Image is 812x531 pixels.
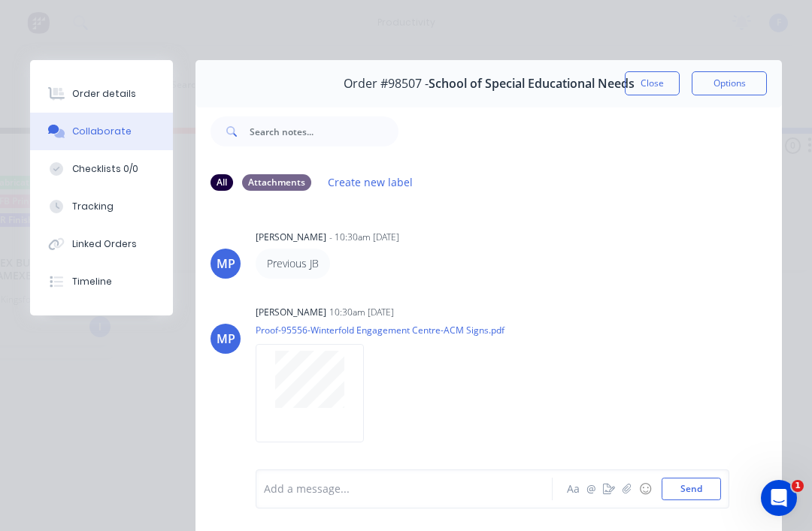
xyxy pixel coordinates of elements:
[72,200,114,213] div: Tracking
[662,478,721,500] button: Send
[30,113,173,150] button: Collaborate
[625,71,680,95] button: Close
[72,162,138,176] div: Checklists 0/0
[211,174,233,191] div: All
[217,330,235,348] div: MP
[72,237,137,251] div: Linked Orders
[30,225,173,263] button: Linked Orders
[72,125,132,138] div: Collaborate
[267,256,319,271] p: Previous JB
[30,150,173,188] button: Checklists 0/0
[636,480,654,498] button: ☺
[329,306,394,319] div: 10:30am [DATE]
[72,275,112,288] div: Timeline
[72,87,136,101] div: Order details
[564,480,582,498] button: Aa
[256,231,326,244] div: [PERSON_NAME]
[429,77,635,91] span: School of Special Educational Needs
[792,480,804,492] span: 1
[30,75,173,113] button: Order details
[256,306,326,319] div: [PERSON_NAME]
[761,480,797,516] iframe: Intercom live chat
[329,231,399,244] div: - 10:30am [DATE]
[250,116,398,146] input: Search notes...
[256,324,504,336] p: Proof-95556-Winterfold Engagement Centre-ACM Signs.pdf
[30,188,173,225] button: Tracking
[30,263,173,300] button: Timeline
[692,71,767,95] button: Options
[217,255,235,273] div: MP
[242,174,311,191] div: Attachments
[344,77,429,91] span: Order #98507 -
[582,480,600,498] button: @
[320,172,421,192] button: Create new label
